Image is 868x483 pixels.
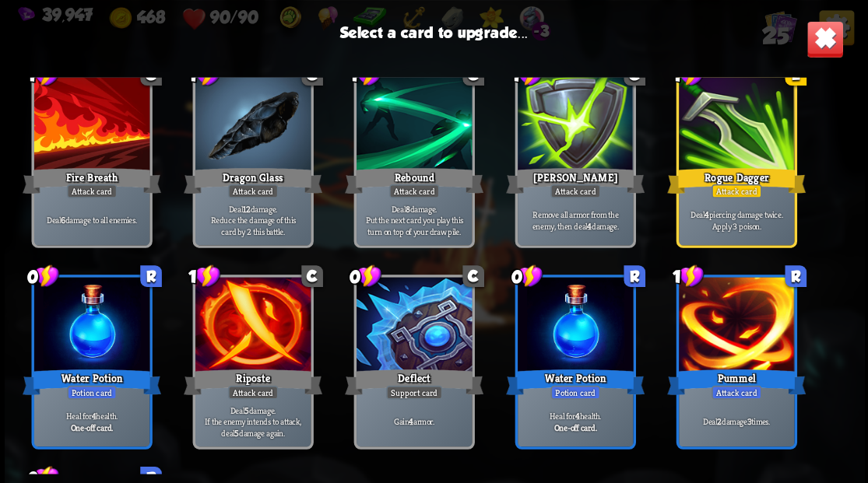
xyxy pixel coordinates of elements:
div: Dragon Glass [184,165,322,196]
b: 12 [242,203,249,215]
p: Deal damage to all enemies. [37,214,146,226]
div: [PERSON_NAME] [506,165,645,196]
p: Heal for health. [37,410,146,422]
p: Deal damage. Reduce the damage of this card by 2 this battle. [198,203,307,237]
div: E [785,64,807,86]
div: 1 [27,62,59,86]
b: 4 [409,415,413,427]
b: 4 [704,208,708,220]
div: R [140,265,162,287]
div: C [301,64,323,86]
div: Attack card [711,385,761,399]
div: 1 [188,62,220,86]
div: 0 [511,264,543,288]
div: 1 [672,264,704,288]
div: Deflect [345,366,483,397]
div: Attack card [227,184,278,198]
p: Heal for health. [520,410,630,422]
div: C [462,265,484,287]
div: Attack card [66,184,117,198]
div: 1 [511,62,543,86]
div: Water Potion [506,366,645,397]
div: 1 [350,62,381,86]
b: 4 [575,410,579,422]
b: 5 [234,427,239,439]
div: Potion card [550,385,600,399]
div: Potion card [67,385,117,399]
div: C [140,64,162,86]
b: 3 [747,415,751,427]
div: Rogue Dagger [667,165,806,196]
p: Remove all armor from the enemy, then deal damage. [520,208,630,231]
div: Attack card [227,385,278,399]
p: Deal damage. If the enemy intends to attack, deal damage again. [198,404,307,438]
p: Gain armor. [359,415,469,427]
b: One-off card. [553,421,596,432]
div: Fire Breath [23,165,161,196]
b: One-off card. [70,421,113,432]
div: Pummel [667,366,806,397]
div: Attack card [388,184,439,198]
p: Deal damage times. [681,415,791,427]
b: 8 [405,203,409,215]
div: R [785,265,807,287]
div: 1 [188,264,220,288]
b: 6 [61,214,65,226]
div: Attack card [711,184,761,198]
div: 0 [350,264,381,288]
div: Riposte [184,366,322,397]
div: 0 [27,264,59,288]
div: R [624,265,645,287]
p: Deal piercing damage twice. Apply 3 poison. [681,208,791,231]
div: C [624,64,645,86]
h3: Select a card to upgrade... [340,23,529,40]
div: Attack card [550,184,600,198]
div: Water Potion [23,366,161,397]
b: 4 [587,220,592,232]
b: 4 [91,410,96,422]
div: C [462,64,484,86]
p: Deal damage. Put the next card you play this turn on top of your draw pile. [359,203,469,237]
b: 5 [244,404,248,415]
img: Close_Button.png [806,20,843,58]
div: Rebound [345,165,483,196]
div: Support card [385,385,441,399]
b: 2 [717,415,722,427]
div: 1 [672,62,704,86]
div: C [301,265,323,287]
